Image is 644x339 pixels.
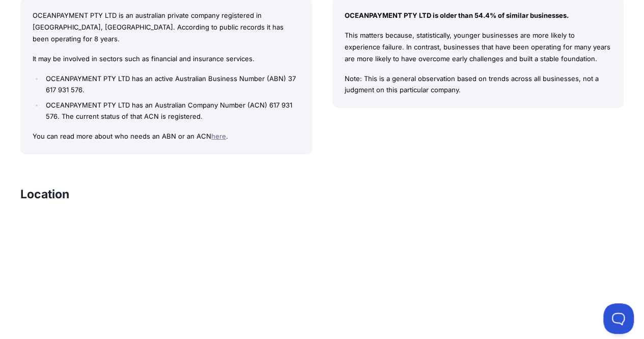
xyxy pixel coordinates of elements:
p: It may be involved in sectors such as financial and insurance services. [33,53,300,65]
p: You can read more about who needs an ABN or an ACN . [33,131,300,142]
li: OCEANPAYMENT PTY LTD has an active Australian Business Number (ABN) 37 617 931 576. [43,73,299,96]
h3: Location [20,187,69,202]
a: here [211,132,226,140]
p: Note: This is a general observation based on trends across all businesses, not a judgment on this... [345,73,612,96]
p: This matters because, statistically, younger businesses are more likely to experience failure. In... [345,30,612,64]
li: OCEANPAYMENT PTY LTD has an Australian Company Number (ACN) 617 931 576. The current status of th... [43,99,299,123]
iframe: Toggle Customer Support [603,303,634,334]
p: OCEANPAYMENT PTY LTD is an australian private company registered in [GEOGRAPHIC_DATA], [GEOGRAPHI... [33,10,300,44]
p: OCEANPAYMENT PTY LTD is older than 54.4% of similar businesses. [345,10,612,21]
